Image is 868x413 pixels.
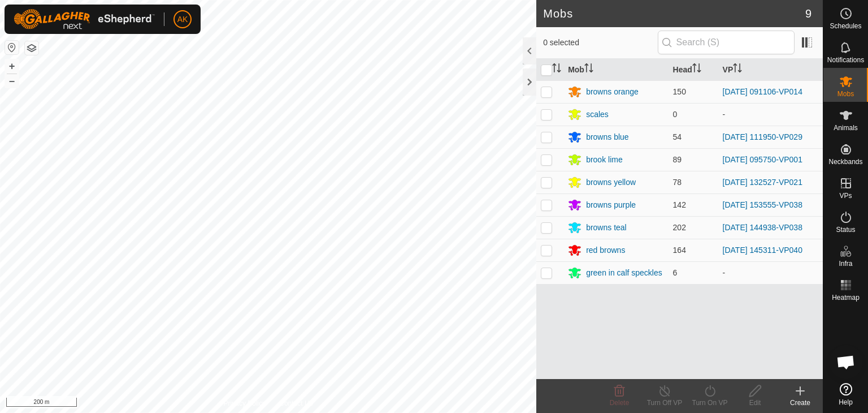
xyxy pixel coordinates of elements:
[778,398,823,408] div: Create
[805,5,811,22] span: 9
[673,87,686,96] span: 150
[224,398,266,408] a: Privacy Policy
[839,399,853,406] span: Help
[673,132,682,141] span: 54
[832,294,860,301] span: Heatmap
[839,192,852,199] span: VPs
[673,246,686,255] span: 164
[673,110,678,119] span: 0
[279,398,313,408] a: Contact Us
[829,345,863,379] div: Open chat
[823,378,868,410] a: Help
[673,155,682,164] span: 89
[718,261,823,284] td: -
[673,178,682,187] span: 78
[834,124,858,131] span: Animals
[586,177,636,188] div: browns yellow
[543,37,657,49] span: 0 selected
[723,132,802,141] a: [DATE] 111950-VP029
[5,59,19,73] button: +
[586,131,629,143] div: browns blue
[692,65,701,74] p-sorticon: Activate to sort
[733,65,742,74] p-sorticon: Activate to sort
[25,41,38,55] button: Map Layers
[836,226,855,233] span: Status
[830,23,861,29] span: Schedules
[5,74,19,88] button: –
[828,158,862,165] span: Neckbands
[586,109,609,121] div: scales
[586,244,625,256] div: red browns
[563,59,668,81] th: Mob
[586,199,636,211] div: browns purple
[718,59,823,81] th: VP
[552,65,561,74] p-sorticon: Activate to sort
[586,86,639,98] div: browns orange
[723,178,802,187] a: [DATE] 132527-VP021
[658,31,795,54] input: Search (S)
[723,87,802,96] a: [DATE] 091106-VP014
[642,398,687,408] div: Turn Off VP
[837,91,854,97] span: Mobs
[586,267,662,279] div: green in calf speckles
[718,103,823,126] td: -
[5,41,19,54] button: Reset Map
[586,222,627,234] div: browns teal
[687,398,732,408] div: Turn On VP
[827,57,864,63] span: Notifications
[673,200,686,209] span: 142
[673,268,678,277] span: 6
[669,59,718,81] th: Head
[14,9,155,29] img: Gallagher Logo
[543,7,805,20] h2: Mobs
[610,399,630,407] span: Delete
[839,260,852,267] span: Infra
[723,155,802,164] a: [DATE] 095750-VP001
[732,398,778,408] div: Edit
[723,246,802,255] a: [DATE] 145311-VP040
[673,223,686,232] span: 202
[177,14,188,25] span: AK
[723,223,802,232] a: [DATE] 144938-VP038
[586,154,623,166] div: brook lime
[584,65,593,74] p-sorticon: Activate to sort
[723,200,802,209] a: [DATE] 153555-VP038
